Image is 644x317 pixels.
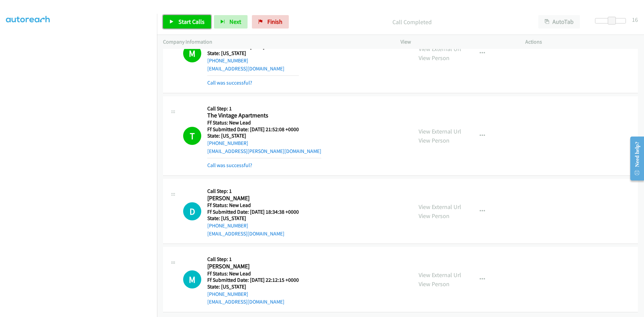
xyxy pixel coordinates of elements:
a: View External Url [419,45,461,53]
a: View External Url [419,271,461,279]
a: Call was successful? [207,162,252,168]
a: [EMAIL_ADDRESS][DOMAIN_NAME] [207,65,284,72]
span: Next [229,18,241,25]
h5: State: [US_STATE] [207,50,299,57]
a: [PHONE_NUMBER] [207,291,248,297]
a: [PHONE_NUMBER] [207,140,248,146]
div: The call is yet to be attempted [183,202,201,220]
p: Call Completed [298,17,526,27]
p: View [400,38,513,46]
h5: Ff Status: New Lead [207,202,299,209]
h5: Ff Status: New Lead [207,270,299,277]
h5: Call Step: 1 [207,188,299,195]
h5: Call Step: 1 [207,105,321,112]
a: View Person [419,280,449,288]
h5: Ff Submitted Date: [DATE] 18:34:38 +0000 [207,209,299,215]
h2: [PERSON_NAME] [207,195,299,202]
a: View Person [419,212,449,220]
a: View External Url [419,203,461,211]
h5: Call Step: 1 [207,256,299,263]
h1: M [183,44,201,62]
button: Next [214,15,248,29]
a: View Person [419,54,449,62]
a: [PHONE_NUMBER] [207,222,248,229]
a: [PHONE_NUMBER] [207,57,248,64]
h1: D [183,202,201,220]
h1: T [183,127,201,145]
span: Start Calls [178,18,205,25]
span: Finish [267,18,282,25]
div: 16 [632,15,638,24]
a: [EMAIL_ADDRESS][DOMAIN_NAME] [207,299,284,305]
h5: Ff Status: New Lead [207,119,321,126]
a: View Person [419,137,449,144]
h5: State: [US_STATE] [207,133,321,139]
a: Call was successful? [207,80,252,86]
h1: M [183,270,201,288]
a: View External Url [419,127,461,135]
p: Company Information [163,38,388,46]
p: Actions [525,38,638,46]
h2: The Vintage Apartments [207,112,321,119]
a: [EMAIL_ADDRESS][DOMAIN_NAME] [207,230,284,237]
h2: [PERSON_NAME] [207,263,299,270]
a: [EMAIL_ADDRESS][PERSON_NAME][DOMAIN_NAME] [207,148,321,154]
iframe: Resource Center [625,132,644,185]
h5: Ff Submitted Date: [DATE] 22:12:15 +0000 [207,277,299,283]
div: The call is yet to be attempted [183,270,201,288]
a: Start Calls [163,15,211,29]
a: Finish [252,15,289,29]
button: AutoTab [538,15,580,29]
h5: State: [US_STATE] [207,283,299,290]
h5: State: [US_STATE] [207,215,299,222]
h5: Ff Submitted Date: [DATE] 21:52:08 +0000 [207,126,321,133]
